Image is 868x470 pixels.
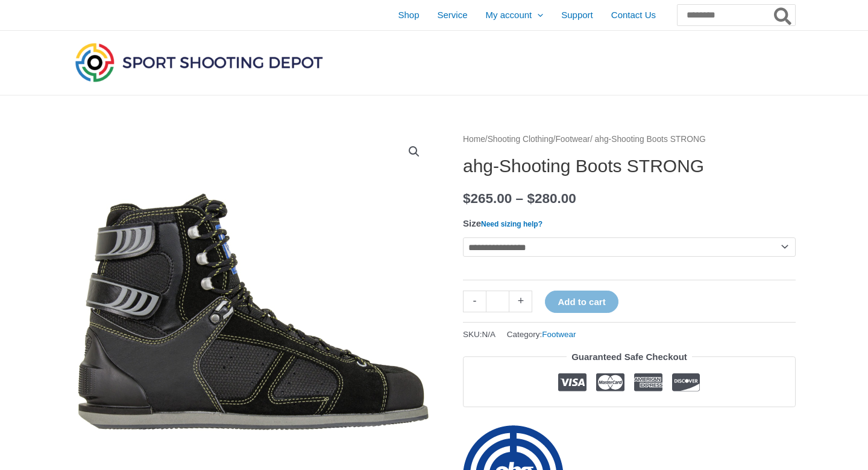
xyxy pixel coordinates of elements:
a: Footwear [555,135,590,144]
button: Search [772,5,795,25]
legend: Guaranteed Safe Checkout [567,349,692,365]
h1: ahg-Shooting Boots STRONG [463,155,796,177]
a: Shooting Clothing [488,135,553,144]
a: - [463,291,486,312]
bdi: 280.00 [527,191,576,206]
a: Need sizing help? [481,220,542,228]
a: Home [463,135,485,144]
span: $ [463,191,471,206]
a: View full-screen image gallery [403,141,425,163]
span: $ [527,191,535,206]
span: SKU: [463,327,495,342]
bdi: 265.00 [463,191,512,206]
input: Product quantity [486,291,509,312]
a: + [509,291,532,312]
span: N/A [482,330,496,339]
label: Size [463,218,542,228]
img: Sport Shooting Depot [72,40,325,85]
span: – [516,191,524,206]
a: Footwear [542,330,576,339]
span: Category: [507,327,576,342]
nav: Breadcrumb [463,132,796,147]
button: Add to cart [545,291,618,313]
